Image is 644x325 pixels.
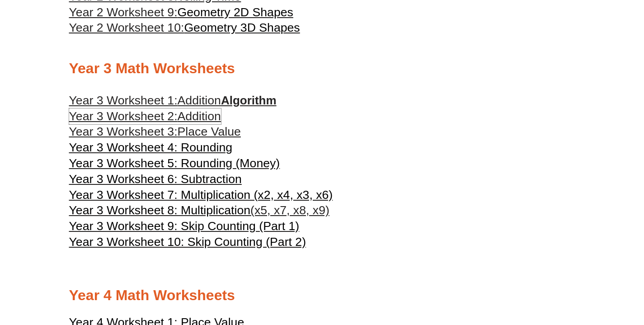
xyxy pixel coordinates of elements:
[178,94,221,107] span: Addition
[250,203,329,217] span: (x5, x7, x8, x9)
[69,59,575,78] h2: Year 3 Math Worksheets
[69,171,242,187] a: Year 3 Worksheet 6: Subtraction
[69,203,329,218] a: Year 3 Worksheet 8: Multiplication(x5, x7, x8, x9)
[69,235,306,249] span: Year 3 Worksheet 10: Skip Counting (Part 2)
[69,94,277,107] a: Year 3 Worksheet 1:AdditionAlgorithm
[69,188,333,202] span: Year 3 Worksheet 7: Multiplication (x2, x4, x3, x6)
[69,286,575,305] h2: Year 4 Math Worksheets
[69,155,280,171] a: Year 3 Worksheet 5: Rounding (Money)
[69,108,221,124] a: Year 3 Worksheet 2:Addition
[69,156,280,170] span: Year 3 Worksheet 5: Rounding (Money)
[184,21,300,34] span: Geometry 3D Shapes
[69,234,306,250] a: Year 3 Worksheet 10: Skip Counting (Part 2)
[178,125,241,138] span: Place Value
[69,5,293,19] a: Year 2 Worksheet 9:Geometry 2D Shapes
[69,109,178,123] span: Year 3 Worksheet 2:
[69,203,251,217] span: Year 3 Worksheet 8: Multiplication
[69,218,300,234] a: Year 3 Worksheet 9: Skip Counting (Part 1)
[69,219,300,233] span: Year 3 Worksheet 9: Skip Counting (Part 1)
[178,109,221,123] span: Addition
[69,125,178,138] span: Year 3 Worksheet 3:
[69,5,178,19] span: Year 2 Worksheet 9:
[69,187,333,203] a: Year 3 Worksheet 7: Multiplication (x2, x4, x3, x6)
[69,21,184,34] span: Year 2 Worksheet 10:
[178,5,293,19] span: Geometry 2D Shapes
[69,21,300,34] a: Year 2 Worksheet 10:Geometry 3D Shapes
[69,94,178,107] span: Year 3 Worksheet 1:
[69,124,241,140] a: Year 3 Worksheet 3:Place Value
[489,223,644,325] iframe: Chat Widget
[69,141,233,154] span: Year 3 Worksheet 4: Rounding
[69,172,242,186] span: Year 3 Worksheet 6: Subtraction
[69,140,233,155] a: Year 3 Worksheet 4: Rounding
